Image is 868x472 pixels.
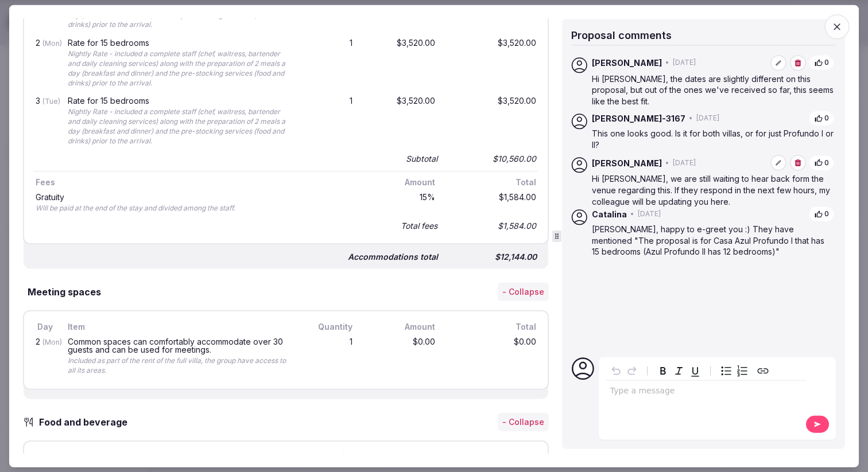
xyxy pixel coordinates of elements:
[734,363,750,379] button: Numbered list
[809,56,834,70] button: 0
[824,209,829,219] span: 0
[665,158,669,168] span: •
[809,207,834,221] button: 0
[447,335,538,377] div: $0.00
[364,191,437,216] div: 15 %
[689,114,693,123] span: •
[592,73,834,107] p: Hi [PERSON_NAME], the dates are slightly different on this proposal, but out of the ones we've re...
[571,29,672,41] span: Proposal comments
[68,97,288,105] div: Rate for 15 bedrooms
[673,158,696,168] span: [DATE]
[447,176,538,189] div: Total
[348,251,438,262] div: Accommodations total
[824,114,829,123] span: 0
[824,158,829,168] span: 0
[447,191,538,216] div: $1,584.00
[300,95,355,148] div: 1
[638,209,661,219] span: [DATE]
[447,320,538,333] div: Total
[447,95,538,148] div: $3,520.00
[36,193,352,201] div: Gratuity
[364,176,437,189] div: Amount
[592,128,834,150] p: This one looks good. Is it for both villas, or for just Profundo I or II?
[809,156,834,170] button: 0
[68,49,288,88] div: Nightly Rate - included a complete staff (chef, waitress, bartender and daily cleaning services) ...
[447,451,538,463] div: Total
[34,415,139,429] h3: Food and beverage
[592,173,834,207] p: Hi [PERSON_NAME], we are still waiting to hear back form the venue regarding this. If they respon...
[447,150,538,166] div: $10,560.00
[401,220,437,232] div: Total fees
[42,337,62,346] span: (Mon)
[655,363,671,379] button: Bold
[33,320,56,333] div: Day
[68,39,288,47] div: Rate for 15 bedrooms
[42,97,60,106] span: (Tue)
[33,451,56,463] div: Day
[406,153,437,164] div: Subtotal
[824,58,829,68] span: 0
[592,113,685,124] span: [PERSON_NAME]-3167
[364,37,437,90] div: $3,520.00
[300,320,355,333] div: Quantity
[630,209,634,219] span: •
[364,95,437,148] div: $3,520.00
[673,58,696,68] span: [DATE]
[498,413,549,431] button: - Collapse
[300,335,355,377] div: 1
[671,363,687,379] button: Italic
[65,451,290,463] div: Item
[300,37,355,90] div: 1
[364,320,437,333] div: Amount
[592,157,662,169] span: [PERSON_NAME]
[42,39,62,48] span: (Mon)
[68,337,288,353] div: Common spaces can comfortably accommodate over 30 guests and can be used for meetings.
[755,363,771,379] button: Create link
[592,57,662,69] span: [PERSON_NAME]
[687,363,703,379] button: Underline
[447,248,539,264] div: $12,144.00
[68,356,288,375] div: Included as part of the rent of the full villa, the group have access to all its areas.
[300,451,355,463] div: Quantity
[809,111,834,126] button: 0
[447,218,538,234] div: $1,584.00
[65,320,290,333] div: Item
[36,204,352,213] div: Will be paid at the end of the stay and divided among the staff.
[23,285,101,299] h3: Meeting spaces
[498,283,549,301] button: - Collapse
[718,363,750,379] div: toggle group
[696,114,719,123] span: [DATE]
[33,95,56,148] div: 3
[592,224,834,258] p: [PERSON_NAME], happy to e-greet you :) They have mentioned "The proposal is for Casa Azul Profund...
[592,209,627,220] span: Catalina
[447,37,538,90] div: $3,520.00
[364,451,437,463] div: Amount
[33,176,355,189] div: Fees
[33,335,56,377] div: 2
[718,363,734,379] button: Bulleted list
[606,381,806,404] div: editable markdown
[665,58,669,68] span: •
[68,107,288,146] div: Nightly Rate - included a complete staff (chef, waitress, bartender and daily cleaning services) ...
[33,37,56,90] div: 2
[364,335,437,377] div: $0.00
